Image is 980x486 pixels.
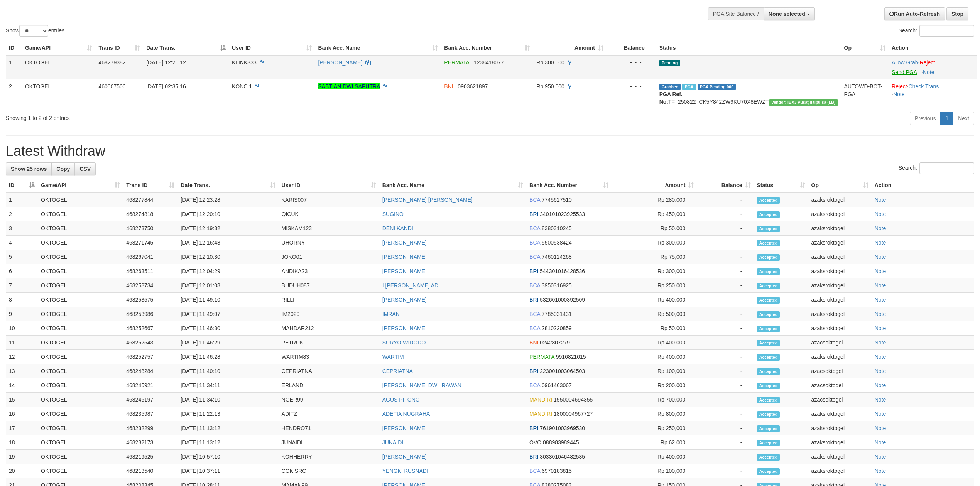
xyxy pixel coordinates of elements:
a: [PERSON_NAME] [382,268,427,274]
a: SURYO WIDODO [382,339,426,346]
td: 468235987 [123,407,177,421]
th: Op: activate to sort column ascending [841,41,889,55]
td: CEPRIATNA [279,364,379,378]
label: Search: [899,25,974,37]
span: · [892,59,919,66]
span: MANDIRI [529,411,552,417]
a: Note [875,382,886,388]
a: Note [875,211,886,217]
th: Status: activate to sort column ascending [754,178,808,192]
td: azaksroktogel [808,321,872,336]
span: BRI [529,268,538,274]
span: BRI [529,368,538,374]
span: Copy 2810220859 to clipboard [542,325,572,331]
th: Bank Acc. Name: activate to sort column ascending [379,178,526,192]
td: 1 [6,55,22,79]
span: None selected [769,11,805,17]
td: 468252543 [123,336,177,350]
th: Bank Acc. Number: activate to sort column ascending [526,178,612,192]
a: SABTIAN DWI SAPUTRA [318,83,380,89]
td: 468271745 [123,236,177,250]
th: Trans ID: activate to sort column ascending [95,41,143,55]
span: Accepted [757,311,780,318]
td: [DATE] 11:40:10 [177,364,278,378]
th: Bank Acc. Name: activate to sort column ascending [315,41,441,55]
th: Balance: activate to sort column ascending [697,178,754,192]
a: Show 25 rows [6,162,52,175]
a: Note [893,91,905,97]
a: [PERSON_NAME] [382,425,427,431]
span: BCA [529,282,540,289]
a: 1 [940,112,953,125]
td: 8 [6,293,38,307]
span: Show 25 rows [11,166,47,172]
a: Reject [919,59,935,66]
td: Rp 400,000 [612,336,697,350]
td: Rp 400,000 [612,293,697,307]
td: [DATE] 11:34:11 [177,378,278,393]
a: Allow Grab [892,59,918,66]
td: [DATE] 11:49:10 [177,293,278,307]
label: Search: [899,162,974,174]
span: Rp 950.000 [536,83,564,89]
a: Note [875,468,886,474]
td: OKTOGEL [22,79,96,109]
td: Rp 200,000 [612,378,697,393]
td: 15 [6,393,38,407]
td: 14 [6,378,38,393]
td: [DATE] 12:01:08 [177,278,278,293]
td: [DATE] 12:23:28 [177,192,278,207]
a: [PERSON_NAME] [318,59,362,66]
td: azaksroktogel [808,236,872,250]
td: - [697,221,754,236]
span: KLINK333 [232,59,257,66]
span: Copy 0961463067 to clipboard [542,382,572,388]
td: 468258734 [123,278,177,293]
td: azacsoktogel [808,378,872,393]
td: [DATE] 12:16:48 [177,236,278,250]
td: azaksroktogel [808,407,872,421]
td: [DATE] 12:04:29 [177,264,278,278]
span: Accepted [757,268,780,275]
span: Copy 3950316925 to clipboard [542,282,572,289]
span: Copy 544301016428536 to clipboard [540,268,585,274]
td: [DATE] 11:22:13 [177,407,278,421]
td: AUTOWD-BOT-PGA [841,79,889,109]
a: Note [875,254,886,260]
td: OKTOGEL [38,364,123,378]
span: Accepted [757,326,780,332]
a: Note [875,368,886,374]
td: - [697,250,754,264]
td: KARIS007 [279,192,379,207]
a: [PERSON_NAME] [382,454,427,460]
span: BCA [529,197,540,203]
a: [PERSON_NAME] [382,325,427,331]
div: Showing 1 to 2 of 2 entries [6,111,402,122]
td: 11 [6,336,38,350]
td: 4 [6,236,38,250]
span: PERMATA [529,354,554,360]
span: Accepted [757,240,780,246]
td: 9 [6,307,38,321]
td: Rp 250,000 [612,278,697,293]
span: Copy 1550004694355 to clipboard [554,397,593,403]
td: ADITZ [279,407,379,421]
td: OKTOGEL [38,407,123,421]
td: - [697,378,754,393]
span: [DATE] 12:21:12 [146,59,186,66]
div: - - - [610,59,653,66]
td: OKTOGEL [38,393,123,407]
td: · [889,55,977,79]
span: Copy 7460124268 to clipboard [542,254,572,260]
td: OKTOGEL [38,250,123,264]
td: 468263511 [123,264,177,278]
span: Accepted [757,340,780,346]
a: [PERSON_NAME] [382,254,427,260]
td: 3 [6,221,38,236]
span: Rp 300.000 [536,59,564,66]
a: Note [875,397,886,403]
a: I [PERSON_NAME] ADI [382,282,440,289]
td: azaksroktogel [808,207,872,221]
a: Note [875,439,886,445]
th: Game/API: activate to sort column ascending [22,41,96,55]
